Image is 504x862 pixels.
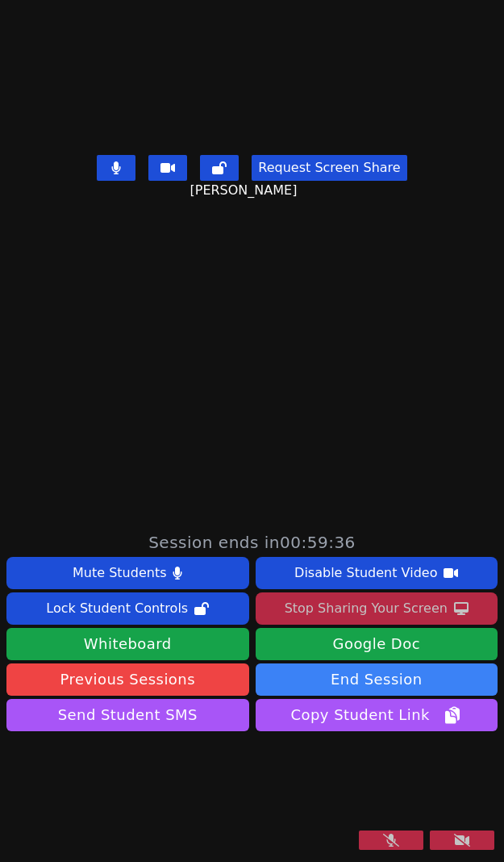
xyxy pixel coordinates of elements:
[256,592,498,625] button: Stop Sharing Your Screen
[256,699,498,731] button: Copy Student Link
[294,560,437,586] div: Disable Student Video
[73,560,166,586] div: Mute Students
[280,533,356,552] time: 00:59:36
[148,531,356,554] span: Session ends in
[291,704,462,726] span: Copy Student Link
[252,155,406,181] button: Request Screen Share
[190,181,302,200] span: [PERSON_NAME]
[256,628,498,660] a: Google Doc
[256,663,498,696] button: End Session
[6,663,249,696] a: Previous Sessions
[46,596,188,621] div: Lock Student Controls
[285,596,448,621] div: Stop Sharing Your Screen
[6,699,249,731] button: Send Student SMS
[6,557,249,589] button: Mute Students
[6,628,249,660] button: Whiteboard
[6,592,249,625] button: Lock Student Controls
[256,557,498,589] button: Disable Student Video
